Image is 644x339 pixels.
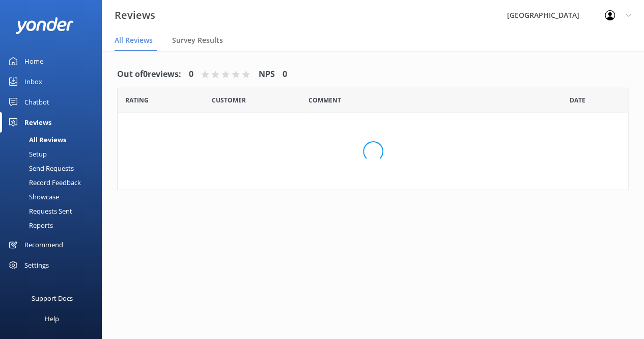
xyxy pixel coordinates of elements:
[6,147,47,161] div: Setup
[24,112,51,133] div: Reviews
[117,68,181,81] h4: Out of 0 reviews:
[212,95,246,105] span: Date
[6,175,81,190] div: Record Feedback
[45,308,59,329] div: Help
[15,17,74,34] img: yonder-white-logo.png
[125,95,149,105] span: Date
[115,35,153,45] span: All Reviews
[259,68,275,81] h4: NPS
[6,190,59,204] div: Showcase
[189,68,193,81] h4: 0
[6,161,74,175] div: Send Requests
[6,175,102,190] a: Record Feedback
[24,92,49,112] div: Chatbot
[6,218,53,232] div: Reports
[172,35,223,45] span: Survey Results
[6,218,102,232] a: Reports
[6,204,102,218] a: Requests Sent
[283,68,287,81] h4: 0
[6,204,72,218] div: Requests Sent
[6,161,102,175] a: Send Requests
[6,133,66,147] div: All Reviews
[24,255,49,275] div: Settings
[6,190,102,204] a: Showcase
[570,95,585,105] span: Date
[32,288,73,308] div: Support Docs
[6,133,102,147] a: All Reviews
[6,147,102,161] a: Setup
[24,51,43,71] div: Home
[115,7,155,23] h3: Reviews
[24,71,42,92] div: Inbox
[24,234,63,255] div: Recommend
[309,95,341,105] span: Question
